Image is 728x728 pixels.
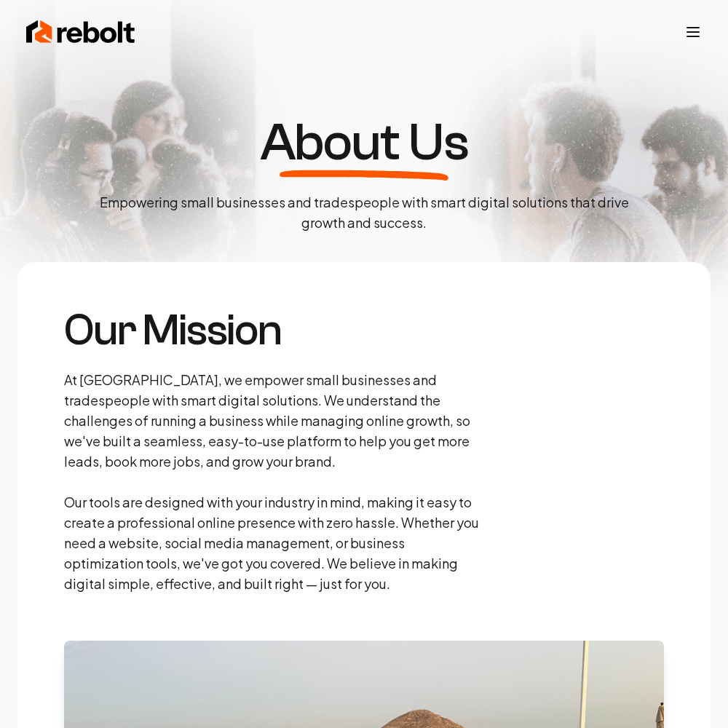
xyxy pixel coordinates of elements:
button: Toggle mobile menu [684,23,702,41]
img: Rebolt Logo [26,17,135,47]
p: Empowering small businesses and tradespeople with smart digital solutions that drive growth and s... [87,192,641,233]
p: At [GEOGRAPHIC_DATA], we empower small businesses and tradespeople with smart digital solutions. ... [64,370,483,594]
h3: Our Mission [64,309,483,352]
h1: About Us [260,116,468,169]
